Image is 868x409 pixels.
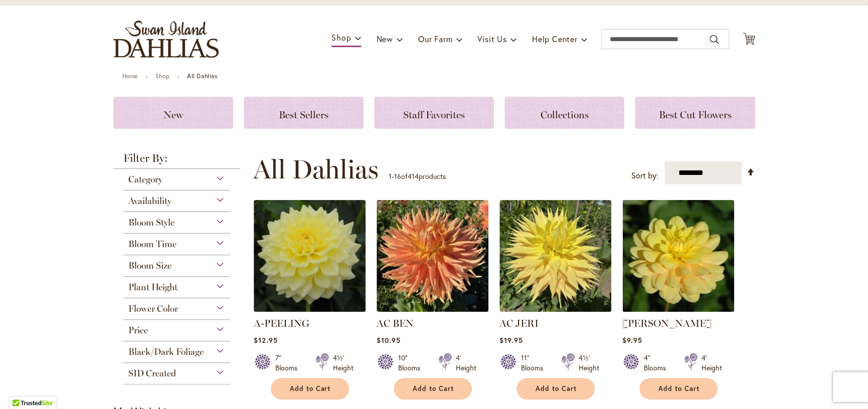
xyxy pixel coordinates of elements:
[290,384,331,393] span: Add to Cart
[377,304,488,314] a: AC BEN
[254,200,366,312] img: A-Peeling
[275,353,303,373] div: 7" Blooms
[418,34,452,44] span: Our Farm
[271,378,349,399] button: Add to Cart
[622,317,712,329] a: [PERSON_NAME]
[8,373,36,401] iframe: Launch Accessibility Center
[377,317,414,329] a: AC BEN
[113,97,233,129] a: New
[254,317,309,329] a: A-PEELING
[254,304,366,314] a: A-Peeling
[128,239,177,250] span: Bloom Time
[499,304,611,314] a: AC Jeri
[253,154,379,184] span: All Dahlias
[456,353,476,373] div: 4' Height
[504,97,624,129] a: Collections
[658,384,700,393] span: Add to Cart
[389,171,392,181] span: 1
[516,378,595,399] button: Add to Cart
[579,353,599,373] div: 4½' Height
[377,335,401,345] span: $10.95
[644,353,672,373] div: 4" Blooms
[128,217,175,228] span: Bloom Style
[635,97,755,129] a: Best Cut Flowers
[521,353,549,373] div: 11" Blooms
[374,97,494,129] a: Staff Favorites
[331,32,351,43] span: Shop
[394,171,401,181] span: 16
[128,325,148,336] span: Price
[128,368,176,379] span: SID Created
[244,97,364,129] a: Best Sellers
[532,34,578,44] span: Help Center
[128,346,204,357] span: Black/Dark Foliage
[398,353,426,373] div: 10" Blooms
[622,200,734,312] img: AHOY MATEY
[408,171,419,181] span: 414
[622,304,734,314] a: AHOY MATEY
[403,109,465,121] span: Staff Favorites
[413,384,454,393] span: Add to Cart
[631,166,658,185] label: Sort by:
[122,72,138,80] a: Home
[389,168,446,184] p: - of products
[128,303,178,314] span: Flower Color
[333,353,354,373] div: 4½' Height
[658,109,731,121] span: Best Cut Flowers
[128,174,162,185] span: Category
[394,378,472,399] button: Add to Cart
[377,200,488,312] img: AC BEN
[499,200,611,312] img: AC Jeri
[163,109,183,121] span: New
[155,72,169,80] a: Shop
[113,21,219,58] a: store logo
[622,335,642,345] span: $9.95
[113,153,241,169] strong: Filter By:
[254,335,278,345] span: $12.95
[187,72,218,80] strong: All Dahlias
[541,109,589,121] span: Collections
[279,109,328,121] span: Best Sellers
[499,335,523,345] span: $19.95
[376,34,393,44] span: New
[477,34,506,44] span: Visit Us
[128,195,171,207] span: Availability
[128,260,171,271] span: Bloom Size
[536,384,577,393] span: Add to Cart
[499,317,539,329] a: AC JERI
[128,282,178,293] span: Plant Height
[639,378,718,399] button: Add to Cart
[702,353,722,373] div: 4' Height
